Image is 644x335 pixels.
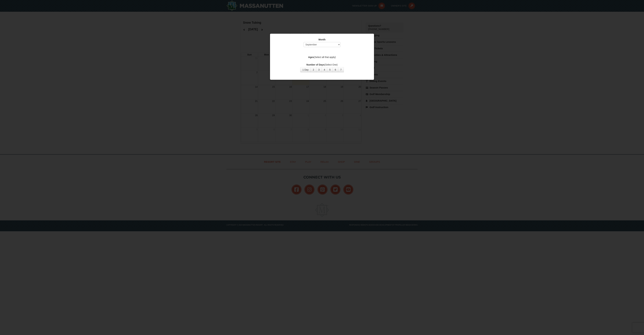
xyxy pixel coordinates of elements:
[333,67,338,72] button: 6
[321,67,327,72] button: 4
[338,67,344,72] button: 7
[316,67,322,72] button: 3
[327,67,333,72] button: 5
[318,38,326,41] strong: Month
[308,56,314,58] strong: Ages
[311,67,316,72] button: 2
[274,55,370,59] label: (Select all that apply)
[274,63,370,66] label: (Select One)
[306,63,324,66] strong: Number of Days
[300,67,311,72] button: 1 Day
